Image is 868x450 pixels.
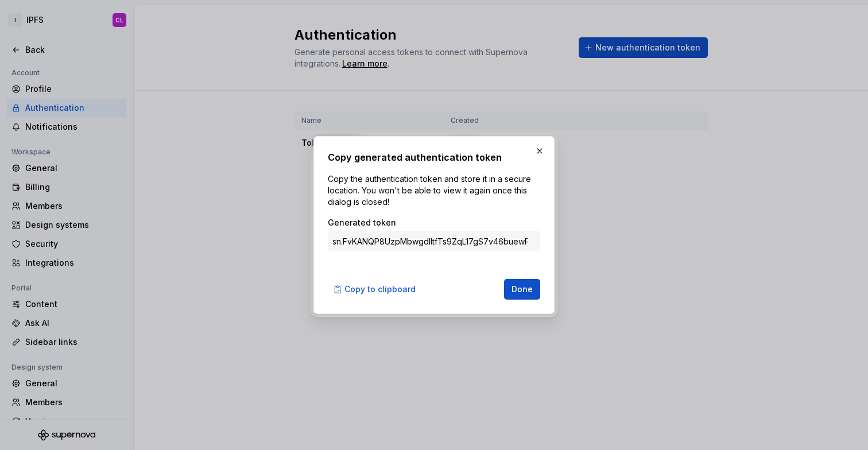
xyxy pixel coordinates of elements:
button: Done [504,279,540,300]
p: Copy the authentication token and store it in a secure location. You won't be able to view it aga... [328,173,540,208]
button: Copy to clipboard [328,279,423,300]
h2: Copy generated authentication token [328,150,540,164]
span: Done [511,284,533,295]
label: Generated token [328,217,396,228]
span: Copy to clipboard [344,284,416,295]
